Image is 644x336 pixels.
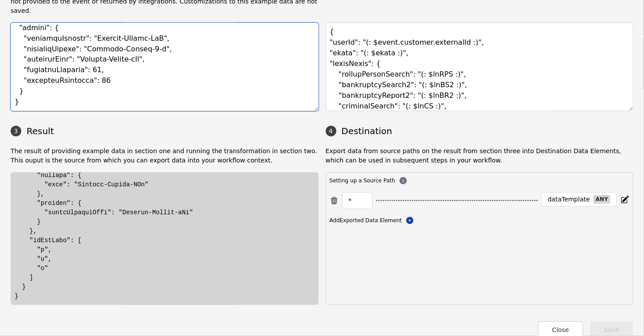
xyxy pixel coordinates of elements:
p: Export data from source paths on the result from section three into Destination Data Elements, wh... [326,147,634,165]
div: Add Exported Data Element [330,216,630,225]
div: 4 [326,126,336,136]
textarea: { "lorem": { "ipsumd": { "si": "Ametcon-Adipis-ELI", "seddoeiusmoDtem": "Incidid-Utlabo-et7" }, "... [11,23,319,111]
div: Setting up a Source Path [330,176,630,185]
h3: Result [11,124,319,138]
div: dataTemplate [548,196,590,204]
input: Enter a Source Path [349,195,366,206]
h3: Destination [326,124,634,138]
p: The result of providing example data in section one and running the transformation in section two... [11,147,319,165]
div: 3 [11,126,21,136]
textarea: { "userId": "(: $event.customer.externalId :)", "ekata": "(: $ekata :)", "lexisNexis": { "rollupP... [326,23,634,111]
div: any [594,195,610,204]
